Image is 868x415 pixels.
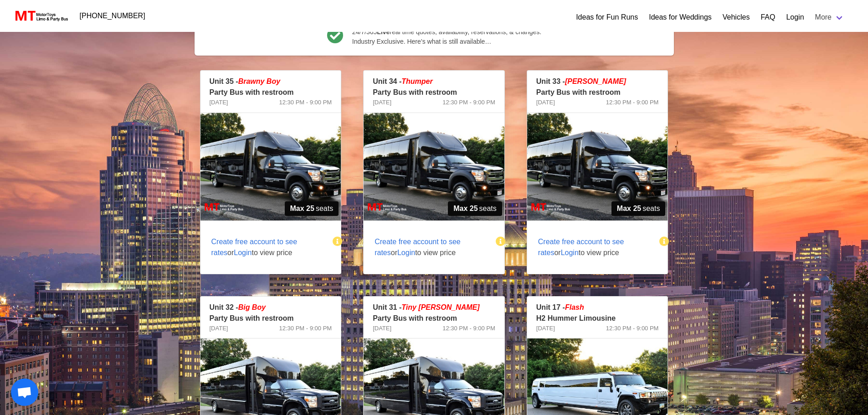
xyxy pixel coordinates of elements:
[536,302,659,313] p: Unit 17 -
[200,225,334,269] span: or to view price
[11,379,38,406] div: Open chat
[210,302,332,313] p: Unit 32 -
[760,12,775,23] a: FAQ
[536,76,659,87] p: Unit 33 -
[576,12,638,23] a: Ideas for Fun Runs
[200,113,341,220] img: 35%2001.jpg
[723,12,750,23] a: Vehicles
[210,313,332,324] p: Party Bus with restroom
[290,203,314,214] strong: Max 25
[617,203,641,214] strong: Max 25
[442,98,495,107] span: 12:30 PM - 9:00 PM
[373,324,391,333] span: [DATE]
[210,98,228,107] span: [DATE]
[536,87,659,98] p: Party Bus with restroom
[810,8,850,26] a: More
[373,87,495,98] p: Party Bus with restroom
[649,12,712,23] a: Ideas for Weddings
[210,76,332,87] p: Unit 35 -
[238,77,280,85] em: Brawny Boy
[453,203,478,214] strong: Max 25
[13,10,69,22] img: MotorToys Logo
[74,7,151,25] a: [PHONE_NUMBER]
[373,313,495,324] p: Party Bus with restroom
[238,303,266,311] em: Big Boy
[285,201,339,216] span: seats
[786,12,804,23] a: Login
[375,238,461,256] span: Create free account to see rates
[527,113,668,220] img: 33%2001.jpg
[565,77,626,85] em: [PERSON_NAME]
[211,238,298,256] span: Create free account to see rates
[373,76,495,87] p: Unit 34 -
[352,37,541,46] span: Industry Exclusive. Here’s what is still available…
[401,77,432,85] em: Thumper
[538,238,624,256] span: Create free account to see rates
[401,303,479,311] span: Tiny [PERSON_NAME]
[210,324,228,333] span: [DATE]
[234,249,252,256] span: Login
[565,303,584,311] em: Flash
[210,87,332,98] p: Party Bus with restroom
[606,324,659,333] span: 12:30 PM - 9:00 PM
[536,313,659,324] p: H2 Hummer Limousine
[364,225,497,269] span: or to view price
[606,98,659,107] span: 12:30 PM - 9:00 PM
[536,324,555,333] span: [DATE]
[279,98,332,107] span: 12:30 PM - 9:00 PM
[442,324,495,333] span: 12:30 PM - 9:00 PM
[397,249,415,256] span: Login
[377,28,390,36] b: Live
[364,113,504,220] img: 34%2001.jpg
[611,201,666,216] span: seats
[352,27,541,37] span: 24/7/365 real time quotes, availability, reservations, & changes.
[373,302,495,313] p: Unit 31 -
[373,98,391,107] span: [DATE]
[448,201,502,216] span: seats
[527,225,661,269] span: or to view price
[561,249,579,256] span: Login
[279,324,332,333] span: 12:30 PM - 9:00 PM
[536,98,555,107] span: [DATE]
